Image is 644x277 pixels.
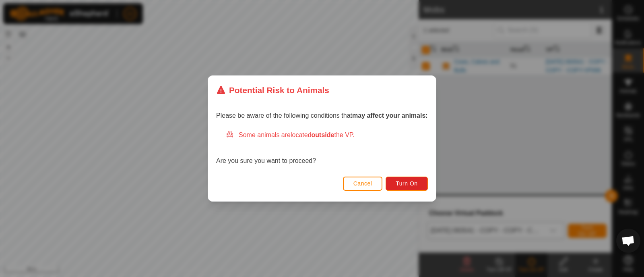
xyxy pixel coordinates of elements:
[216,84,329,96] div: Potential Risk to Animals
[396,180,418,187] span: Turn On
[226,130,428,140] div: Some animals are
[216,130,428,166] div: Are you sure you want to proceed?
[352,112,428,119] strong: may affect your animals:
[343,177,383,191] button: Cancel
[216,112,428,119] span: Please be aware of the following conditions that
[312,131,334,138] strong: outside
[386,177,428,191] button: Turn On
[616,229,640,253] div: Open chat
[291,131,355,138] span: located the VP.
[353,180,372,187] span: Cancel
